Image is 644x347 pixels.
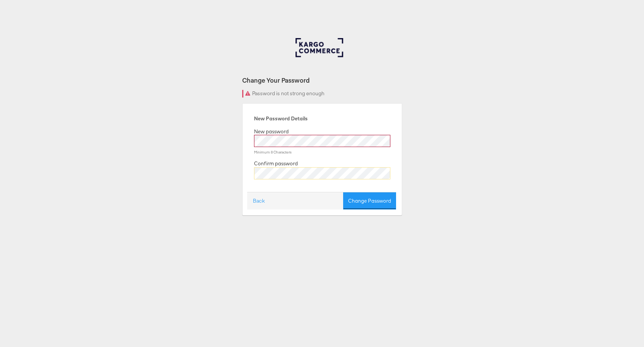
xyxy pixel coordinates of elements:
[343,192,396,209] button: Change Password
[254,160,298,167] label: Confirm password
[254,115,390,122] div: New Password Details
[242,90,402,98] li: Password is not strong enough
[254,128,289,135] label: New password
[254,150,292,155] small: Minimum 8 Characters
[253,197,265,205] a: Back
[242,76,402,85] div: Change Your Password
